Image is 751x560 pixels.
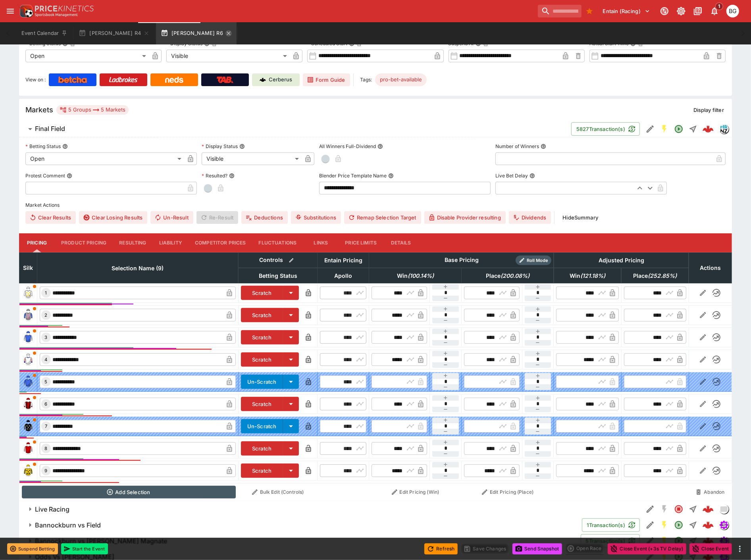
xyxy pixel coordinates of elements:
[441,255,482,265] div: Base Pricing
[719,504,729,514] div: liveracing
[241,330,283,344] button: Scratch
[239,144,245,149] button: Display Status
[19,252,37,283] th: Silk
[43,379,49,385] span: 5
[686,534,700,548] button: Straight
[303,233,339,252] button: Links
[22,398,35,410] img: runner 6
[643,122,657,136] button: Edit Detail
[720,505,728,514] img: liveracing
[388,271,443,281] span: Win(100.14%)
[720,537,728,545] img: simulator
[719,520,729,530] div: simulator
[530,173,535,179] button: Live Bet Delay
[25,105,53,114] h5: Markets
[538,5,582,17] input: search
[643,534,657,548] button: Edit Detail
[509,211,551,224] button: Dividends
[74,22,154,44] button: [PERSON_NAME] R4
[35,6,94,12] img: PriceKinetics
[700,121,716,137] a: 1816829c-e4ac-4bca-8ef7-dc5d0fc073ff
[241,464,283,478] button: Scratch
[581,534,640,548] button: 5Transaction(s)
[202,172,227,179] p: Resulted?
[269,76,293,84] p: Cerberus
[720,125,728,133] img: hrnz
[22,353,35,366] img: runner 4
[19,121,571,137] button: Final Field
[19,533,581,549] button: Bannockburn vs [PERSON_NAME] Magnate
[202,143,238,150] p: Display Status
[674,504,684,514] svg: Closed
[25,199,726,211] label: Market Actions
[703,535,714,547] img: logo-cerberus--red.svg
[25,73,46,86] label: View on :
[17,3,33,19] img: PriceKinetics Logo
[565,543,605,554] div: split button
[241,375,283,389] button: Un-Scratch
[707,4,722,18] button: Notifications
[202,152,302,165] div: Visible
[686,502,700,516] button: Straight
[150,211,193,224] button: Un-Result
[19,517,582,533] button: Bannockburn vs Field
[67,173,72,179] button: Protest Comment
[424,543,458,554] button: Refresh
[319,172,387,179] p: Blender Price Template Name
[229,173,235,179] button: Resulted?
[250,271,306,281] span: Betting Status
[156,22,237,44] button: [PERSON_NAME] R6
[691,4,705,18] button: Documentation
[25,50,149,62] div: Open
[703,504,714,515] img: logo-cerberus--red.svg
[286,255,297,266] button: Bulk edit
[672,502,686,516] button: Closed
[580,271,605,281] em: ( 121.18 %)
[674,124,684,134] svg: Open
[22,375,35,388] img: runner 5
[241,397,283,411] button: Scratch
[22,420,35,433] img: runner 7
[524,257,551,264] span: Roll Mode
[715,2,724,10] span: 1
[719,124,729,134] div: hrnz
[495,172,528,179] p: Live Bet Delay
[22,464,35,477] img: runner 9
[408,271,434,281] em: ( 100.14 %)
[241,211,288,224] button: Deductions
[735,544,745,554] button: more
[512,543,562,554] button: Send Snapshot
[643,502,657,516] button: Edit Detail
[477,271,538,281] span: Place(200.08%)
[44,290,49,296] span: 1
[35,13,78,17] img: Sportsbook Management
[541,144,546,149] button: Number of Winners
[582,518,640,532] button: 1Transaction(s)
[252,73,300,86] a: Cerberus
[62,144,68,149] button: Betting Status
[153,233,189,252] button: Liability
[648,271,677,281] em: ( 252.85 %)
[674,536,684,546] svg: Open
[165,77,183,83] img: Neds
[22,486,236,498] button: Add Selection
[318,268,369,283] th: Apollo
[360,73,372,86] label: Tags:
[554,252,689,268] th: Adjusted Pricing
[464,486,552,498] button: Edit Pricing (Place)
[109,77,138,83] img: Ladbrokes
[657,122,672,136] button: SGM Enabled
[672,534,686,548] button: Open
[372,486,459,498] button: Edit Pricing (Win)
[703,123,714,135] div: 1816829c-e4ac-4bca-8ef7-dc5d0fc073ff
[724,2,741,20] button: Ben Grimstone
[686,122,700,136] button: Straight
[43,312,49,318] span: 2
[166,50,290,62] div: Visible
[35,537,167,545] h6: Bannockburn vs [PERSON_NAME] Magnate
[252,233,303,252] button: Fluctuations
[241,419,283,433] button: Un-Scratch
[674,4,688,18] button: Toggle light/dark mode
[516,256,551,265] div: Show/hide Price Roll mode configuration.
